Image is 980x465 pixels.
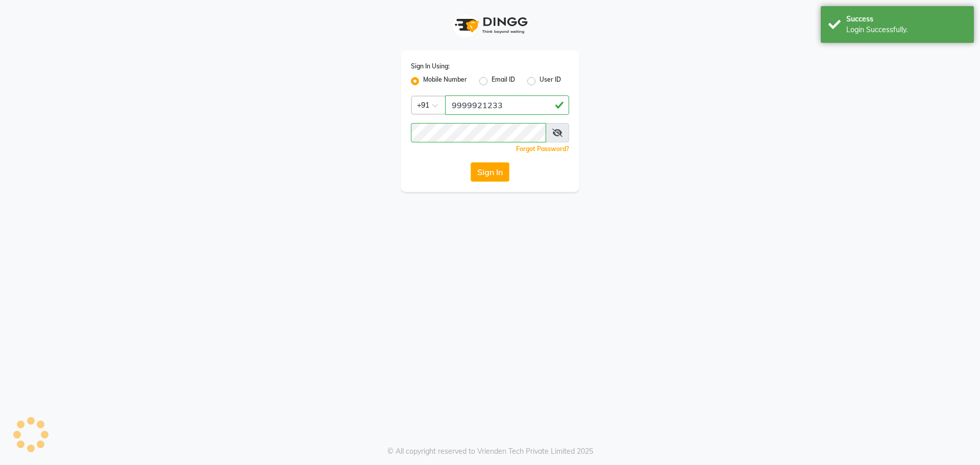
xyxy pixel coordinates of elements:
img: logo1.svg [449,10,531,40]
button: Sign In [471,162,509,182]
input: Username [411,123,546,142]
label: Sign In Using: [411,62,450,71]
label: Mobile Number [423,75,467,87]
div: Success [846,14,966,25]
input: Username [445,95,569,115]
label: User ID [540,75,561,87]
a: Forgot Password? [516,145,569,153]
label: Email ID [492,75,515,87]
div: Login Successfully. [846,25,966,35]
